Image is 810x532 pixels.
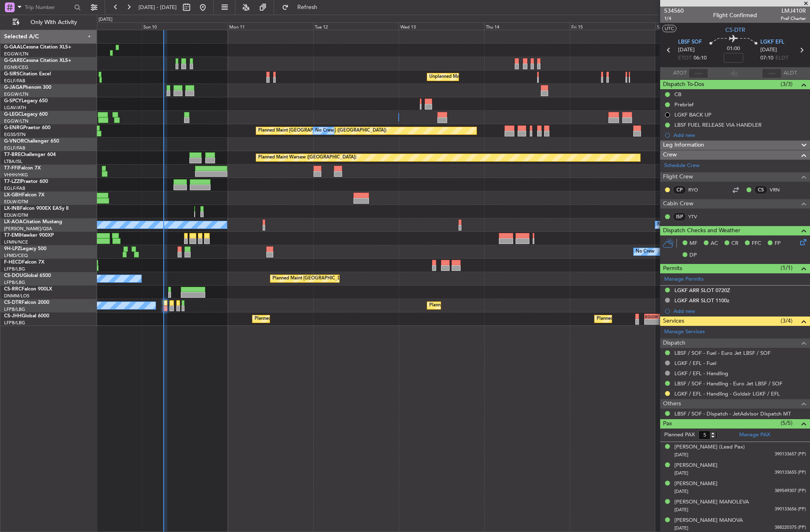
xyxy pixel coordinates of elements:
[255,313,383,325] div: Planned Maint [GEOGRAPHIC_DATA] ([GEOGRAPHIC_DATA])
[4,139,24,144] span: G-VNOR
[4,64,29,70] a: EGNR/CEG
[272,273,401,285] div: Planned Maint [GEOGRAPHIC_DATA] ([GEOGRAPHIC_DATA])
[663,226,740,235] span: Dispatch Checks and Weather
[4,314,49,319] a: CS-JHHGlobal 6000
[4,85,23,90] span: G-JAGA
[739,431,770,439] a: Manage PAX
[4,199,28,205] a: EDLW/DTM
[664,7,684,15] span: 534560
[674,132,806,138] div: Add new
[781,15,806,22] span: Pref Charter
[674,287,730,294] div: LGKF ARR SLOT 0720Z
[4,58,71,63] a: G-GARECessna Citation XLS+
[689,251,697,259] span: DP
[290,4,325,10] span: Refresh
[4,72,51,77] a: G-SIRSCitation Excel
[313,22,399,30] div: Tue 12
[4,320,25,326] a: LFPB/LBG
[4,220,62,224] a: LX-AOACitation Mustang
[21,20,86,25] span: Only With Activity
[663,141,704,150] span: Leg Information
[4,179,21,184] span: T7-LZZI
[770,186,788,193] a: VRN
[663,317,684,326] span: Services
[725,26,745,34] span: CS-DTR
[4,179,48,184] a: T7-LZZIPraetor 600
[674,308,806,314] div: Add new
[4,45,71,50] a: G-GAALCessna Citation XLS+
[4,206,20,211] span: LX-INB
[4,300,49,305] a: CS-DTRFalcon 2000
[674,297,729,304] div: LGKF ARR SLOT 1100z
[688,213,707,220] a: YTV
[663,172,693,182] span: Flight Crew
[4,125,23,130] span: G-ENRG
[278,1,327,14] button: Refresh
[673,185,686,194] div: CP
[657,219,695,231] div: No Crew Sabadell
[674,121,762,128] div: LBSF FUEL RELEASE VIA HANDLER
[4,125,50,130] a: G-ENRGPraetor 600
[4,260,44,265] a: F-HECDFalcon 7X
[4,233,54,238] a: T7-EMIHawker 900XP
[4,72,20,77] span: G-SIRS
[4,85,51,90] a: G-JAGAPhenom 300
[674,91,681,98] div: CB
[142,22,227,30] div: Sun 10
[664,162,700,170] a: Schedule Crew
[784,69,797,77] span: ALDT
[663,419,672,429] span: Pax
[4,193,22,198] span: LX-GBH
[731,240,738,248] span: CR
[674,525,688,531] span: [DATE]
[4,314,22,319] span: CS-JHH
[4,118,29,124] a: EGGW/LTN
[663,264,682,273] span: Permits
[4,166,41,171] a: T7-FFIFalcon 7X
[4,273,51,278] a: CS-DOUGlobal 6500
[673,212,686,221] div: ISP
[4,246,46,251] a: 9H-LPZLegacy 500
[429,299,471,312] div: Planned Maint Sofia
[484,22,570,30] div: Thu 14
[775,506,806,513] span: 390133656 (PP)
[645,319,661,324] div: -
[228,22,313,30] div: Mon 11
[674,498,749,506] div: [PERSON_NAME] MANOLEVA
[781,7,806,15] span: LMJ410R
[4,293,29,299] a: DNMM/LOS
[781,419,792,427] span: (5/5)
[664,431,695,439] label: Planned PAX
[674,111,711,118] div: LGKF BACK UP
[429,71,563,83] div: Unplanned Maint [GEOGRAPHIC_DATA] ([GEOGRAPHIC_DATA])
[4,246,20,251] span: 9H-LPZ
[689,68,708,78] input: --:--
[781,264,792,272] span: (1/1)
[662,25,676,32] button: UTC
[694,54,707,62] span: 06:10
[674,480,718,488] div: [PERSON_NAME]
[645,314,661,319] div: EGGW
[674,517,743,525] div: [PERSON_NAME] MANOVA
[4,152,21,157] span: T7-BRE
[4,166,18,171] span: T7-FFI
[673,69,687,77] span: ATOT
[4,260,22,265] span: F-HECD
[9,16,88,29] button: Only With Activity
[674,462,718,470] div: [PERSON_NAME]
[775,524,806,531] span: 388220375 (PP)
[4,206,68,211] a: LX-INBFalcon 900EX EASy II
[663,399,681,409] span: Others
[674,443,745,451] div: [PERSON_NAME] (Lead Pax)
[775,240,781,248] span: FP
[781,80,792,88] span: (3/3)
[760,54,773,62] span: 07:10
[688,186,707,193] a: RYO
[775,451,806,458] span: 390133657 (PP)
[775,54,788,62] span: ELDT
[674,488,688,495] span: [DATE]
[4,253,28,259] a: LFMD/CEQ
[4,132,26,138] a: EGSS/STN
[4,193,44,198] a: LX-GBHFalcon 7X
[4,99,48,103] a: G-SPCYLegacy 650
